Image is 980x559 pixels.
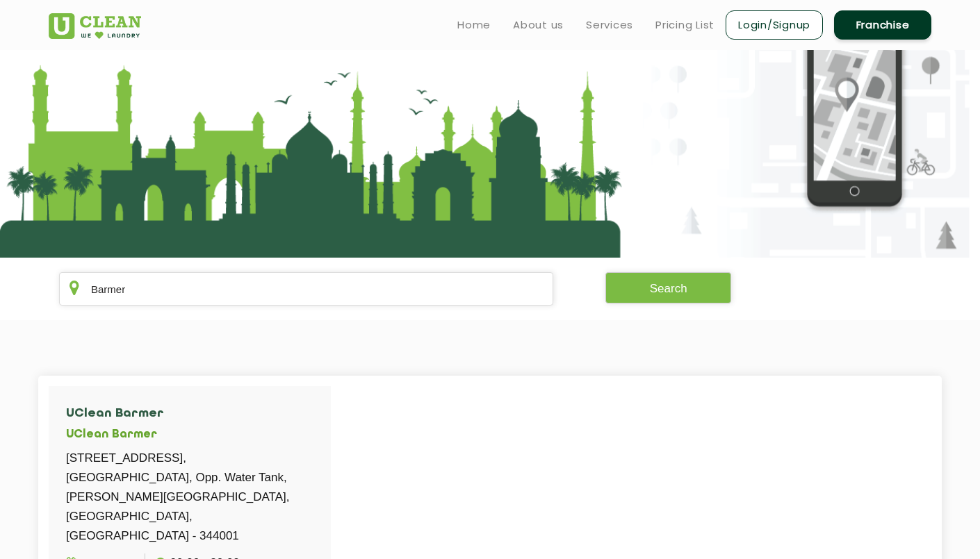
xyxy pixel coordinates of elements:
[655,17,714,33] a: Pricing List
[49,13,141,39] img: UClean Laundry and Dry Cleaning
[59,272,553,306] input: Enter city/area/pin Code
[66,428,313,442] h5: UClean Barmer
[457,17,491,33] a: Home
[513,17,564,33] a: About us
[726,10,823,40] a: Login/Signup
[66,449,313,546] p: [STREET_ADDRESS], [GEOGRAPHIC_DATA], Opp. Water Tank, [PERSON_NAME][GEOGRAPHIC_DATA], [GEOGRAPHIC...
[605,272,732,303] button: Search
[586,17,633,33] a: Services
[66,407,313,421] h4: UClean Barmer
[834,10,931,40] a: Franchise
